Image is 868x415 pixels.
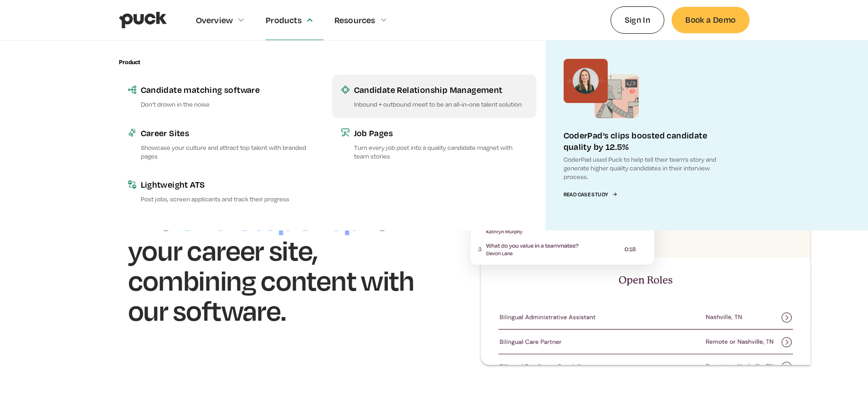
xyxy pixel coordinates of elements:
[564,155,731,181] p: CoderPad used Puck to help tell their team’s story and generate higher quality candidates in thei...
[141,195,314,203] p: Post jobs, screen applicants and track their progress
[564,192,608,198] div: Read Case Study
[354,127,527,138] div: Job Pages
[545,41,750,231] a: CoderPad’s clips boosted candidate quality by 12.5%CoderPad used Puck to help tell their team’s s...
[672,7,749,33] a: Book a Demo
[141,127,314,138] div: Career Sites
[119,75,323,118] a: Candidate matching softwareDon’t drown in the noise
[354,143,527,160] p: Turn every job post into a quality candidate magnet with team stories
[141,100,314,108] p: Don’t drown in the noise
[119,118,323,169] a: Career SitesShowcase your culture and attract top talent with branded pages
[266,15,302,25] div: Products
[354,100,527,108] p: Inbound + outbound meet to be an all-in-one talent solution
[196,15,233,25] div: Overview
[332,75,536,118] a: Candidate Relationship ManagementInbound + outbound meet to be an all-in-one talent solution
[128,203,414,327] h1: for your career site, combining content with our software.
[141,179,314,190] div: Lightweight ATS
[564,129,731,152] div: CoderPad’s clips boosted candidate quality by 12.5%
[334,15,375,25] div: Resources
[332,118,536,169] a: Job PagesTurn every job post into a quality candidate magnet with team stories
[141,84,314,95] div: Candidate matching software
[611,6,665,33] a: Sign In
[119,169,323,212] a: Lightweight ATSPost jobs, screen applicants and track their progress
[354,84,527,95] div: Candidate Relationship Management
[119,59,140,66] div: Product
[141,143,314,160] p: Showcase your culture and attract top talent with branded pages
